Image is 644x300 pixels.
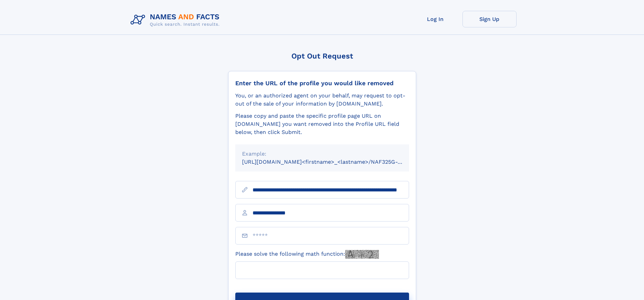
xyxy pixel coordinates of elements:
[235,79,409,87] div: Enter the URL of the profile you would like removed
[235,92,409,108] div: You, or an authorized agent on your behalf, may request to opt-out of the sale of your informatio...
[128,11,225,29] img: Logo Names and Facts
[228,52,416,60] div: Opt Out Request
[235,250,379,259] label: Please solve the following math function:
[242,150,402,158] div: Example:
[462,11,517,27] a: Sign Up
[235,112,409,136] div: Please copy and paste the specific profile page URL on [DOMAIN_NAME] you want removed into the Pr...
[408,11,462,27] a: Log In
[242,159,422,165] small: [URL][DOMAIN_NAME]<firstname>_<lastname>/NAF325G-xxxxxxxx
